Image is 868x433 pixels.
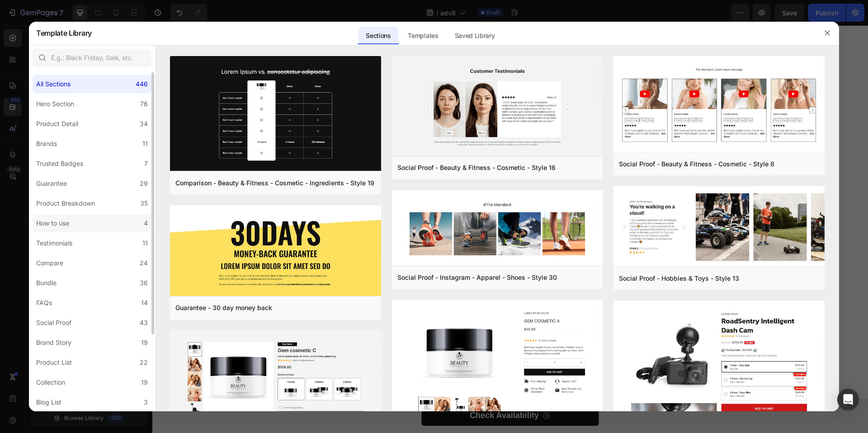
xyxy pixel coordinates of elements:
[144,158,148,169] div: 7
[144,397,148,408] div: 3
[140,278,148,288] div: 36
[392,56,603,158] img: sp16.png
[613,186,825,268] img: sp13.png
[140,118,148,129] div: 34
[36,138,57,149] div: Brands
[170,56,381,173] img: c19.png
[36,158,83,169] div: Trusted Badges
[136,79,148,89] div: 446
[140,198,148,209] div: 35
[175,178,374,188] div: Comparison - Beauty & Fitness - Cosmetic - Ingredients - Style 19
[36,21,92,45] h2: Template Library
[317,385,387,395] p: Check Availability
[36,278,57,288] div: Bundle
[297,52,482,121] p: The proof is in the glow. This revolutionary foundation is becoming a go-to beauty tool because i...
[269,381,447,400] a: Check Availability
[36,337,71,348] div: Brand Story
[141,297,148,308] div: 14
[509,80,618,89] p: BUY 1 GET 1 FREE
[613,56,825,154] img: sp8.png
[141,377,148,388] div: 19
[448,27,502,45] div: Saved Library
[142,238,148,249] div: 11
[837,389,859,410] div: Open Intercom Messenger
[140,178,148,189] div: 29
[36,377,65,388] div: Collection
[36,118,78,129] div: Product Detail
[175,302,272,313] div: Guarantee - 30 day money back
[325,141,423,150] strong: Gentle Hydrating Formula
[144,218,148,229] div: 4
[36,198,95,209] div: Product Breakdown
[524,113,599,122] span: color-adapting formula
[36,178,67,189] div: Guarantee
[36,218,69,229] div: How to use
[141,337,148,348] div: 19
[524,148,593,157] span: weightless coverage
[219,304,475,320] strong: 🌱 Packed With Skin-Loving Ingredients
[36,99,74,109] div: Hero Section
[296,11,483,40] h3: 4. Trusted by Over 50,000+ Beauty Lovers Worldwide
[36,397,61,408] div: Blog List
[508,173,618,198] a: Try Now
[33,49,151,67] input: E.g.: Black Friday, Sale, etc.
[170,205,381,298] img: g30.png
[140,258,148,268] div: 24
[619,159,774,169] div: Social Proof - Beauty & Fitness - Cosmetic - Style 8
[325,152,425,161] strong: Intelligent Color-Matching
[524,96,583,105] span: mess-free roll-on
[540,180,573,191] p: Try Now
[392,190,603,268] img: sp30.png
[140,99,148,109] div: 76
[142,138,148,149] div: 11
[36,238,72,249] div: Testimonials
[36,297,52,308] div: FAQs
[397,162,556,173] div: Social Proof - Beauty & Fitness - Cosmetic - Style 16
[140,317,148,328] div: 43
[36,79,71,89] div: All Sections
[140,357,148,368] div: 22
[619,273,739,284] div: Social Proof - Hobbies & Toys - Style 13
[36,258,63,268] div: Compare
[36,357,72,368] div: Product List
[524,131,580,140] span: skincare-infused
[397,272,557,283] div: Social Proof - Instagram - Apparel - Shoes - Style 30
[340,251,387,259] div: Drop element here
[359,27,398,45] div: Sections
[36,317,71,328] div: Social Proof
[401,27,445,45] div: Templates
